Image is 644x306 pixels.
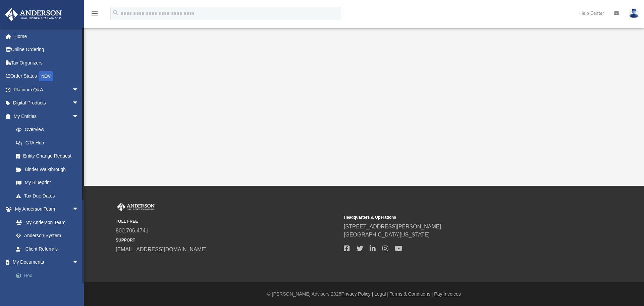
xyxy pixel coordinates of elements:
small: TOLL FREE [116,218,339,224]
span: arrow_drop_down [72,256,86,269]
small: Headquarters & Operations [344,214,567,220]
a: [GEOGRAPHIC_DATA][US_STATE] [344,232,430,237]
a: Digital Productsarrow_drop_down [5,96,89,110]
a: Client Referrals [9,242,86,256]
span: arrow_drop_down [72,83,86,97]
a: My Anderson Teamarrow_drop_down [5,203,86,216]
a: Order StatusNEW [5,70,89,83]
a: Tax Organizers [5,56,89,70]
span: arrow_drop_down [72,96,86,110]
i: search [112,9,119,16]
a: My Blueprint [9,176,86,189]
span: arrow_drop_down [72,203,86,216]
div: © [PERSON_NAME] Advisors 2025 [84,291,644,298]
a: Box [9,269,89,282]
a: [EMAIL_ADDRESS][DOMAIN_NAME] [116,247,207,252]
a: 800.706.4741 [116,228,149,233]
a: My Entitiesarrow_drop_down [5,110,89,123]
a: Online Ordering [5,43,89,56]
div: NEW [39,71,53,81]
span: arrow_drop_down [72,110,86,123]
a: Privacy Policy | [341,291,373,297]
a: My Anderson Team [9,216,82,229]
img: Anderson Advisors Platinum Portal [3,8,64,21]
a: Home [5,30,89,43]
a: Anderson System [9,229,86,243]
a: Entity Change Request [9,149,89,163]
a: Legal | [374,291,388,297]
a: Platinum Q&Aarrow_drop_down [5,83,89,96]
a: Terms & Conditions | [390,291,433,297]
i: menu [91,9,99,17]
a: CTA Hub [9,136,89,149]
a: [STREET_ADDRESS][PERSON_NAME] [344,224,441,229]
small: SUPPORT [116,237,339,243]
a: Meeting Minutes [9,282,89,296]
a: Binder Walkthrough [9,163,89,176]
a: My Documentsarrow_drop_down [5,256,89,269]
img: User Pic [629,8,639,18]
a: Tax Due Dates [9,189,89,203]
a: menu [91,13,99,17]
a: Pay Invoices [434,291,461,297]
img: Anderson Advisors Platinum Portal [116,203,156,211]
a: Overview [9,123,89,136]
